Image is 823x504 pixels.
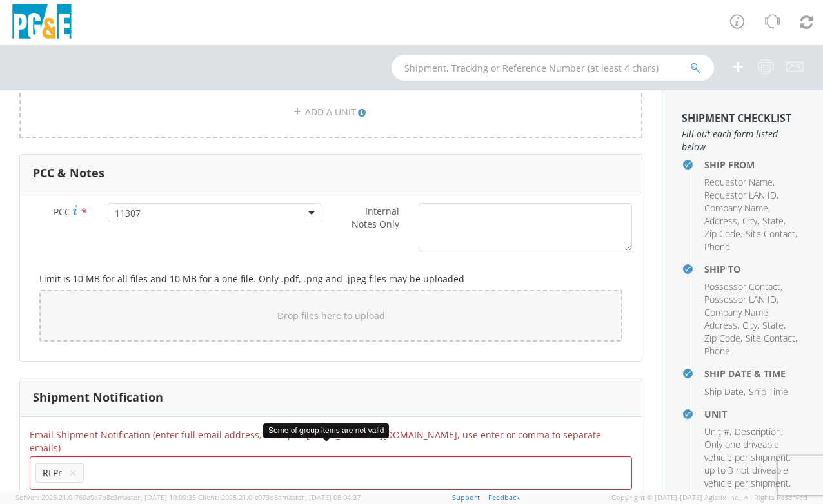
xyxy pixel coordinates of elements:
span: Only one driveable vehicle per shipment, up to 3 not driveable vehicle per shipment [704,438,791,489]
li: , [704,280,782,293]
input: Shipment, Tracking or Reference Number (at least 4 chars) [392,55,714,81]
span: Copyright © [DATE]-[DATE] Agistix Inc., All Rights Reserved [611,492,808,503]
h5: Limit is 10 MB for all files and 10 MB for a one file. Only .pdf, .png and .jpeg files may be upl... [39,274,622,284]
li: , [742,319,759,332]
li: , [762,319,786,332]
img: pge-logo-06675f144f4cfa6a6814.png [10,4,74,42]
span: Requestor LAN ID [704,189,777,201]
span: Address [704,215,737,227]
a: ADD A UNIT [19,86,642,138]
span: Ship Time [749,385,788,398]
h4: Ship To [704,264,804,274]
li: , [735,425,783,438]
span: Possessor Contact [704,280,780,293]
a: Feedback [488,492,520,502]
li: , [746,332,797,345]
span: Internal Notes Only [352,205,399,230]
h3: PCC & Notes [33,167,104,180]
li: , [704,306,770,319]
button: × [69,465,77,481]
span: Description [735,425,781,438]
span: Phone [704,345,730,357]
li: , [762,215,786,228]
h4: Ship Date & Time [704,369,804,378]
li: , [704,438,800,490]
li: , [704,215,739,228]
span: Drop files here to upload [277,309,385,322]
li: , [704,425,731,438]
span: Site Contact [746,228,795,240]
li: , [704,176,775,189]
li: , [704,189,778,202]
li: , [704,228,742,240]
span: RLPr [43,467,62,479]
span: Fill out each form listed below [682,128,804,153]
div: Some of group items are not valid [263,423,389,438]
h4: Unit [704,409,804,419]
span: 11307 [115,207,315,219]
span: Address [704,319,737,331]
span: Email Shipment Notification (enter full email address, example: jdoe01@agistix.com, use enter or ... [30,429,601,454]
h3: Shipment Notification [33,391,163,404]
span: master, [DATE] 10:09:35 [117,492,196,502]
span: Company Name [704,306,768,318]
li: , [704,202,770,215]
li: , [746,228,797,240]
h4: Ship From [704,160,804,170]
a: Support [452,492,480,502]
span: Server: 2025.21.0-769a9a7b8c3 [15,492,196,502]
span: Company Name [704,202,768,214]
span: Requestor Name [704,176,773,188]
li: , [704,319,739,332]
span: Phone [704,240,730,253]
span: PCC [54,206,70,218]
li: , [704,293,778,306]
span: master, [DATE] 08:04:37 [282,492,361,502]
strong: Shipment Checklist [682,111,791,125]
li: , [704,332,742,345]
span: Ship Date [704,385,744,398]
span: Unit # [704,425,729,438]
span: City [742,319,757,331]
span: Possessor LAN ID [704,293,777,305]
span: State [762,319,784,331]
span: Zip Code [704,332,740,344]
span: 11307 [108,203,322,222]
li: , [742,215,759,228]
span: Zip Code [704,228,740,240]
span: City [742,215,757,227]
li: , [704,385,746,398]
span: Site Contact [746,332,795,344]
span: State [762,215,784,227]
span: Client: 2025.21.0-c073d8a [198,492,361,502]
